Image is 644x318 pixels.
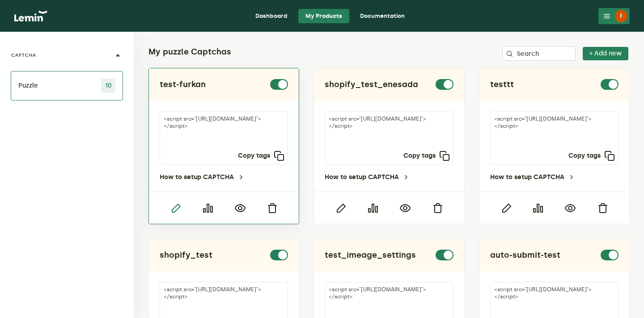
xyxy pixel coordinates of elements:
[160,174,245,181] a: How to setup CAPTCHA
[598,8,630,24] button: F
[325,250,416,260] h2: test_imeage_settings
[160,250,212,260] h2: shopify_test
[238,151,284,161] button: Copy tags
[148,46,231,57] h2: My puzzle Captchas
[490,250,560,260] h2: auto-submit-test
[248,9,295,23] a: Dashboard
[14,11,47,21] img: logo
[160,79,206,90] h2: test-furkan
[568,151,615,161] button: Copy tags
[325,174,410,181] a: How to setup CAPTCHA
[11,71,123,100] li: Puzzle
[502,46,576,61] input: Search
[11,52,36,59] label: CAPTCHA
[11,39,123,71] button: CAPTCHA
[403,151,450,161] button: Copy tags
[490,174,575,181] a: How to setup CAPTCHA
[583,47,628,60] button: + Add new
[490,79,514,90] h2: testtt
[101,79,115,93] span: 10
[325,79,418,90] h2: shopify_test_enesada
[615,10,627,22] div: F
[353,9,412,23] a: Documentation
[298,9,349,23] a: My Products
